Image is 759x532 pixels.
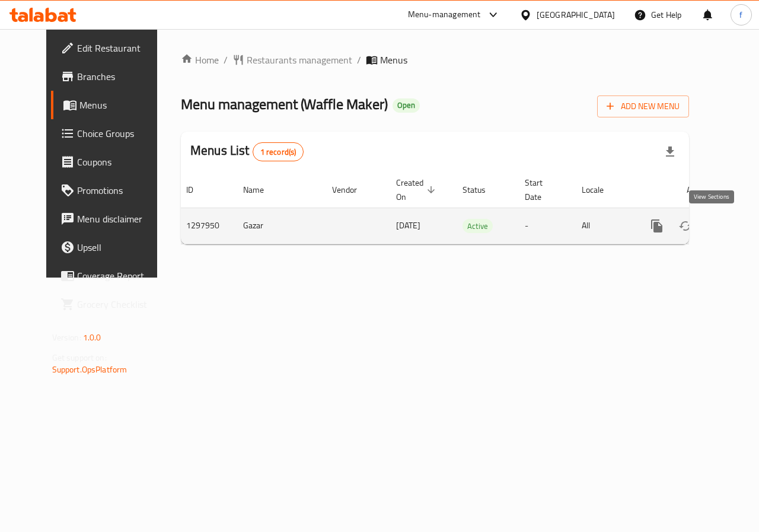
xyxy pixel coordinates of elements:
[463,183,501,197] span: Status
[190,142,304,161] h2: Menus List
[51,262,173,290] a: Coverage Report
[525,176,558,204] span: Start Date
[181,53,219,67] a: Home
[607,99,680,114] span: Add New Menu
[656,138,684,166] div: Export file
[83,330,101,345] span: 1.0.0
[186,183,209,197] span: ID
[408,8,481,22] div: Menu-management
[177,208,234,244] td: 1297950
[515,208,572,244] td: -
[332,183,372,197] span: Vendor
[243,183,279,197] span: Name
[77,183,164,197] span: Promotions
[51,176,173,205] a: Promotions
[51,119,173,148] a: Choice Groups
[396,176,439,204] span: Created On
[181,91,388,117] span: Menu management ( Waffle Maker )
[572,208,633,244] td: All
[396,218,420,233] span: [DATE]
[253,146,304,158] span: 1 record(s)
[393,100,420,110] span: Open
[537,8,615,21] div: [GEOGRAPHIC_DATA]
[52,330,81,345] span: Version:
[77,155,164,169] span: Coupons
[52,350,107,365] span: Get support on:
[77,41,164,55] span: Edit Restaurant
[247,53,352,67] span: Restaurants management
[51,290,173,318] a: Grocery Checklist
[51,148,173,176] a: Coupons
[597,95,689,117] button: Add New Menu
[224,53,228,67] li: /
[51,34,173,62] a: Edit Restaurant
[79,98,164,112] span: Menus
[77,297,164,311] span: Grocery Checklist
[463,219,493,233] span: Active
[582,183,619,197] span: Locale
[51,233,173,262] a: Upsell
[463,219,493,233] div: Active
[643,212,671,240] button: more
[77,212,164,226] span: Menu disclaimer
[253,142,304,161] div: Total records count
[77,240,164,254] span: Upsell
[234,208,323,244] td: Gazar
[77,126,164,141] span: Choice Groups
[77,269,164,283] span: Coverage Report
[51,91,173,119] a: Menus
[77,69,164,84] span: Branches
[51,62,173,91] a: Branches
[357,53,361,67] li: /
[51,205,173,233] a: Menu disclaimer
[181,53,689,67] nav: breadcrumb
[393,98,420,113] div: Open
[739,8,742,21] span: f
[232,53,352,67] a: Restaurants management
[380,53,407,67] span: Menus
[52,362,127,377] a: Support.OpsPlatform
